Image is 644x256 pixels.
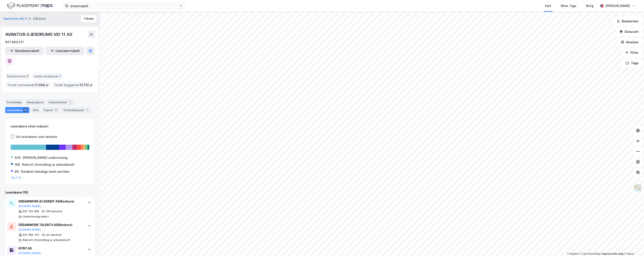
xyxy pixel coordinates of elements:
[68,3,179,9] input: Søk på adresse, matrikkel, gårdeiere, leietakere eller personer
[5,190,95,195] div: Leietakere (15)
[621,48,642,57] button: Filter
[23,108,28,112] div: 15
[5,82,50,89] div: Totalt tomteareal :
[5,47,44,55] button: Eiendomstabell
[616,27,642,36] button: Datasett
[23,155,68,160] div: [PERSON_NAME] undervisning
[60,74,61,79] span: 1
[52,82,94,89] div: Totalt byggareal :
[23,233,39,237] div: 912 384 152
[5,107,29,113] div: Leietakere
[16,134,57,139] div: Vis leietakere uten ansatte
[602,252,624,255] a: Improve this map
[23,215,49,218] div: Undervisning ellers
[54,108,58,112] div: 3
[580,252,601,255] a: OpenStreetMap
[561,3,576,8] div: Mine Tags
[622,59,642,67] button: Tags
[11,176,21,179] button: Og 7 til
[622,235,644,256] iframe: Chat Widget
[35,82,49,88] span: 11 064 ㎡
[586,3,594,8] div: Bolig
[23,210,39,213] div: 931 122 568
[5,99,23,105] div: Portefølje
[32,73,63,80] div: Leide lokasjoner :
[3,17,28,21] button: Gjerdrums Vei 11
[18,204,41,208] button: [DOMAIN_NAME]
[5,31,73,38] div: AVANTOR GJERDRUMS VEI 11 AS
[567,252,579,255] a: Mapbox
[613,17,642,26] button: Bokmerker
[21,169,70,174] div: Databeh./datalagr./web-portaler
[18,246,83,251] div: NYBY AS
[18,199,83,204] div: DREAMWORK ACADEMY AS (Konkurs)
[5,40,24,45] div: 917 403 171
[5,73,30,80] div: Eiendommer :
[23,238,71,242] div: Rekrutt./formidling av arbeidskraft
[46,233,62,237] div: 44 ansatte
[22,162,75,167] div: Rekrutt./formidling av arbeidskraft
[18,228,41,231] button: [DOMAIN_NAME]
[85,108,90,112] div: 1
[617,38,642,47] button: Analyse
[11,124,89,129] div: Leietakere etter industri
[18,222,83,228] div: DREAMWORK TALENTS AS (Konkurs)
[80,82,93,88] span: 12 112 ㎡
[42,107,60,113] div: Styret
[15,169,19,174] div: 8%
[15,162,20,167] div: 18%
[15,155,21,160] div: 52%
[25,99,45,105] div: Aksjonærer
[605,3,630,8] div: [PERSON_NAME]
[31,107,40,113] div: Info
[634,184,642,192] img: Z
[7,2,53,10] img: logo.f888ab2527a4732fd821a326f86c7f29.svg
[27,74,28,79] span: 1
[68,100,72,104] div: 1
[47,99,74,105] div: Eiendommer
[81,15,97,22] button: Tilbake
[18,251,41,255] button: [DOMAIN_NAME]
[33,16,46,21] div: Gårdeier
[46,210,62,213] div: 196 ansatte
[62,107,91,113] div: Transaksjoner
[545,3,551,8] div: Kart
[46,47,84,55] button: Leietakertabell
